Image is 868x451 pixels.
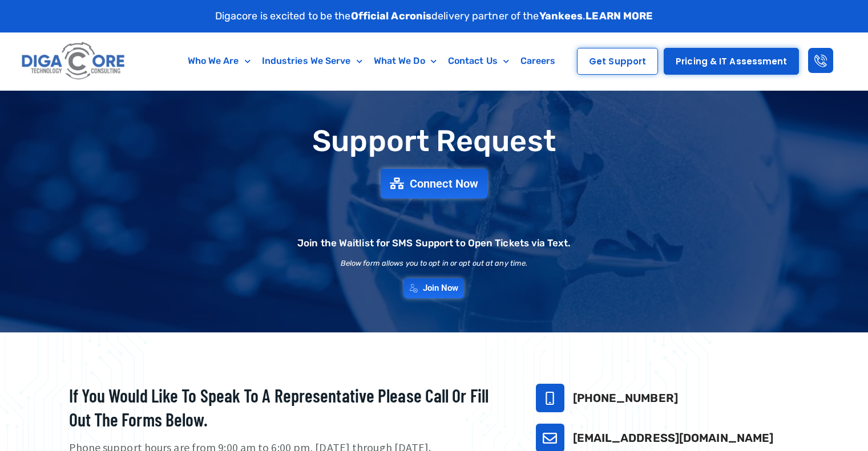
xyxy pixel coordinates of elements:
[539,10,583,22] strong: Yankees
[19,38,128,84] img: Digacore logo 1
[536,384,564,412] a: 732-646-5725
[341,259,528,267] h2: Below form allows you to opt in or opt out at any time.
[69,384,507,431] h2: If you would like to speak to a representative please call or fill out the forms below.
[586,10,653,22] a: LEARN MORE
[515,48,562,74] a: Careers
[381,169,487,198] a: Connect Now
[423,284,459,292] span: Join Now
[573,391,678,405] a: [PHONE_NUMBER]
[410,178,478,189] span: Connect Now
[589,57,646,66] span: Get Support
[256,48,368,74] a: Industries We Serve
[664,48,799,75] a: Pricing & IT Assessment
[404,278,465,298] a: Join Now
[41,125,828,157] h1: Support Request
[442,48,515,74] a: Contact Us
[215,9,653,24] p: Digacore is excited to be the delivery partner of the .
[297,238,571,248] h2: Join the Waitlist for SMS Support to Open Tickets via Text.
[577,48,658,75] a: Get Support
[573,431,774,445] a: [EMAIL_ADDRESS][DOMAIN_NAME]
[676,57,787,66] span: Pricing & IT Assessment
[351,10,432,22] strong: Official Acronis
[368,48,442,74] a: What We Do
[174,48,569,74] nav: Menu
[182,48,256,74] a: Who We Are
